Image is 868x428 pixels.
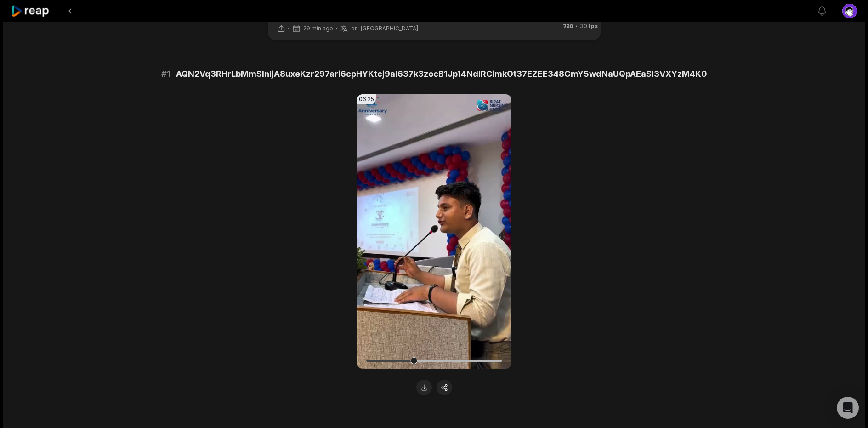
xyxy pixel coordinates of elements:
[357,94,511,369] video: Your browser does not support mp4 format.
[580,22,598,30] span: 30
[837,397,859,419] div: Open Intercom Messenger
[161,68,170,80] span: # 1
[589,23,598,29] span: fps
[303,25,333,32] span: 29 min ago
[176,68,707,80] span: AQN2Vq3RHrLbMmSlnljA8uxeKzr297ari6cpHYKtcj9aI637k3zocB1Jp14NdlRCimkOt37EZEE348GmY5wdNaUQpAEaSI3VX...
[351,25,418,32] span: en-[GEOGRAPHIC_DATA]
